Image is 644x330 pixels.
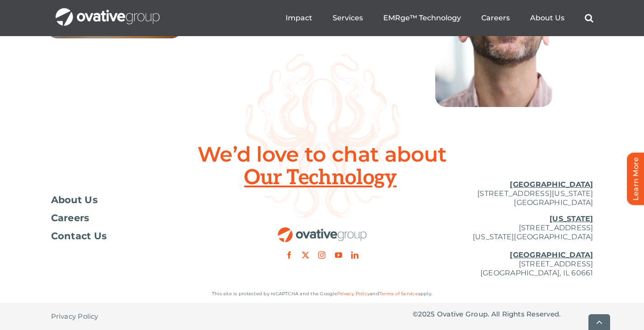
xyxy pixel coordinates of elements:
span: Contact Us [51,232,107,241]
a: Privacy Policy [337,291,370,297]
span: Privacy Policy [51,312,99,321]
a: twitter [302,251,309,259]
a: instagram [318,251,325,259]
a: Search [585,14,593,23]
span: Careers [51,214,89,223]
a: Contact Us [51,232,232,241]
a: youtube [335,251,342,259]
u: [GEOGRAPHIC_DATA] [510,180,593,189]
span: About Us [51,195,98,205]
p: [STREET_ADDRESS] [US_STATE][GEOGRAPHIC_DATA] [STREET_ADDRESS] [GEOGRAPHIC_DATA], IL 60661 [413,214,593,278]
a: Privacy Policy [51,303,99,330]
a: OG_Full_horizontal_WHT [56,7,160,16]
p: This site is protected by reCAPTCHA and the Google and apply. [51,289,593,298]
a: linkedin [351,251,358,259]
a: Impact [286,14,312,23]
u: [US_STATE] [550,214,593,223]
nav: Footer Menu [51,195,232,241]
a: facebook [286,251,293,259]
a: Careers [481,14,510,23]
a: EMRge™ Technology [383,14,461,23]
span: 2025 [418,310,435,318]
a: Services [333,14,363,23]
nav: Footer - Privacy Policy [51,303,232,330]
p: [STREET_ADDRESS][US_STATE] [GEOGRAPHIC_DATA] [413,180,593,207]
a: Careers [51,214,232,223]
a: Terms of Service [379,291,418,297]
nav: Menu [286,4,593,33]
u: [GEOGRAPHIC_DATA] [510,251,593,259]
span: Our Technology [244,167,400,189]
a: About Us [530,14,564,23]
a: OG_Full_horizontal_RGB [277,226,367,235]
a: About Us [51,195,232,205]
p: © Ovative Group. All Rights Reserved. [413,310,593,319]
